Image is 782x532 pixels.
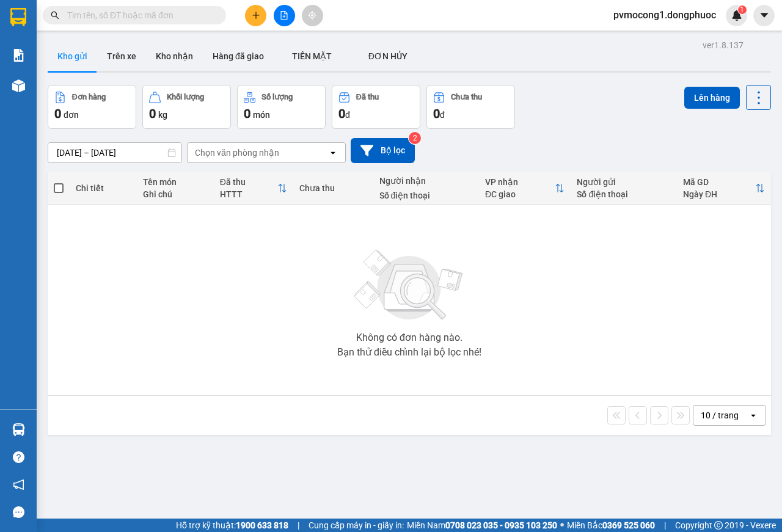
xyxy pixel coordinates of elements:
[701,409,739,421] div: 10 / trang
[244,106,250,121] span: 0
[356,333,462,343] div: Không có đơn hàng nào.
[12,49,25,62] img: solution-icon
[759,10,770,21] span: caret-down
[261,93,293,101] div: Số lượng
[13,506,24,518] span: message
[146,42,203,71] button: Kho nhận
[302,5,323,26] button: aim
[308,11,316,20] span: aim
[245,5,266,26] button: plus
[345,110,350,120] span: đ
[426,85,515,129] button: Chưa thu0đ
[338,106,345,121] span: 0
[351,138,415,163] button: Bộ lọc
[485,177,555,187] div: VP nhận
[13,451,24,463] span: question-circle
[479,172,571,205] th: Toggle SortBy
[12,79,25,92] img: warehouse-icon
[703,38,744,52] div: ver 1.8.137
[731,10,742,21] img: icon-new-feature
[683,177,755,187] div: Mã GD
[143,189,207,199] div: Ghi chú
[237,85,326,129] button: Số lượng0món
[158,110,167,120] span: kg
[328,148,338,158] svg: open
[64,110,79,120] span: đơn
[167,93,204,101] div: Khối lượng
[407,519,557,532] span: Miền Nam
[48,42,97,71] button: Kho gửi
[48,85,136,129] button: Đơn hàng0đơn
[683,189,755,199] div: Ngày ĐH
[220,189,278,199] div: HTTT
[203,42,274,71] button: Hàng đã giao
[54,106,61,121] span: 0
[740,5,744,14] span: 1
[252,11,260,20] span: plus
[356,93,379,101] div: Đã thu
[76,183,131,193] div: Chi tiết
[684,87,740,109] button: Lên hàng
[748,410,758,420] svg: open
[298,519,299,532] span: |
[13,479,24,490] span: notification
[220,177,278,187] div: Đã thu
[332,85,420,129] button: Đã thu0đ
[409,132,421,144] sup: 2
[677,172,771,205] th: Toggle SortBy
[280,11,288,20] span: file-add
[97,42,146,71] button: Trên xe
[577,189,670,199] div: Số điện thoại
[337,348,481,357] div: Bạn thử điều chỉnh lại bộ lọc nhé!
[12,423,25,436] img: warehouse-icon
[236,520,288,530] strong: 1900 633 818
[195,147,279,159] div: Chọn văn phòng nhận
[72,93,106,101] div: Đơn hàng
[379,191,473,200] div: Số điện thoại
[214,172,294,205] th: Toggle SortBy
[368,51,407,61] span: ĐƠN HỦY
[577,177,670,187] div: Người gửi
[664,519,666,532] span: |
[602,520,655,530] strong: 0369 525 060
[292,51,332,61] span: TIỀN MẶT
[67,9,211,22] input: Tìm tên, số ĐT hoặc mã đơn
[714,521,723,530] span: copyright
[738,5,747,14] sup: 1
[142,85,231,129] button: Khối lượng0kg
[176,519,288,532] span: Hỗ trợ kỹ thuật:
[560,523,564,528] span: ⚪️
[485,189,555,199] div: ĐC giao
[445,520,557,530] strong: 0708 023 035 - 0935 103 250
[10,8,26,26] img: logo-vxr
[149,106,156,121] span: 0
[253,110,270,120] span: món
[51,11,59,20] span: search
[604,7,726,23] span: pvmocong1.dongphuoc
[433,106,440,121] span: 0
[753,5,775,26] button: caret-down
[143,177,207,187] div: Tên món
[440,110,445,120] span: đ
[348,242,470,328] img: svg+xml;base64,PHN2ZyBjbGFzcz0ibGlzdC1wbHVnX19zdmciIHhtbG5zPSJodHRwOi8vd3d3LnczLm9yZy8yMDAwL3N2Zy...
[299,183,367,193] div: Chưa thu
[379,176,473,186] div: Người nhận
[567,519,655,532] span: Miền Bắc
[274,5,295,26] button: file-add
[48,143,181,162] input: Select a date range.
[309,519,404,532] span: Cung cấp máy in - giấy in:
[451,93,482,101] div: Chưa thu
